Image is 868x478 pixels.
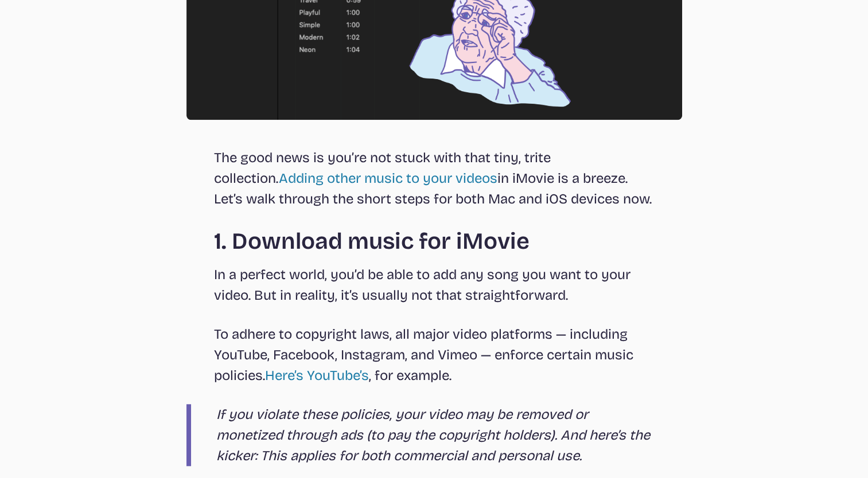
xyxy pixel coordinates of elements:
[279,170,497,186] a: Adding other music to your videos
[265,367,369,383] a: Here’s YouTube’s
[216,404,657,466] p: If you violate these policies, your video may be removed or monetized through ads (to pay the cop...
[214,264,655,305] p: In a perfect world, you’d be able to add any song you want to your video. But in reality, it’s us...
[214,324,655,386] p: To adhere to copyright laws, all major video platforms — including YouTube, Facebook, Instagram, ...
[214,147,655,209] p: The good news is you’re not stuck with that tiny, trite collection. in iMovie is a breeze. Let’s ...
[214,228,655,255] h2: 1. Download music for iMovie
